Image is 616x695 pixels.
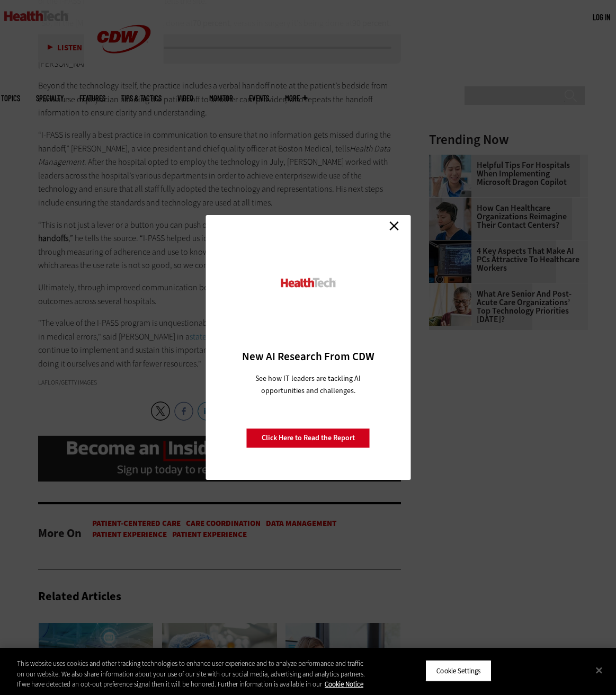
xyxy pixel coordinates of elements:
[246,428,370,448] a: Click Here to Read the Report
[425,660,492,682] button: Cookie Settings
[243,372,373,397] p: See how IT leaders are tackling AI opportunities and challenges.
[17,658,370,690] div: This website uses cookies and other tracking technologies to enhance user experience and to analy...
[224,349,392,364] h3: New AI Research From CDW
[587,658,611,682] button: Close
[386,218,402,234] a: Close
[279,277,337,288] img: HealthTech_0.png
[325,680,363,689] a: More information about your privacy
